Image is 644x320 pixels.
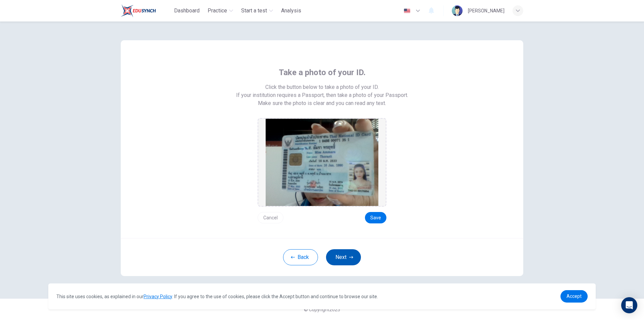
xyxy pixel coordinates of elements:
span: Practice [208,7,227,15]
button: Back [283,249,318,265]
a: Privacy Policy [144,294,172,299]
a: Train Test logo [121,4,171,17]
span: Accept [567,294,582,299]
button: Dashboard [171,5,202,17]
span: Take a photo of your ID. [279,67,366,78]
button: Start a test [238,5,276,17]
img: Profile picture [452,5,463,16]
button: Cancel [258,212,283,223]
div: Open Intercom Messenger [621,297,637,313]
button: Analysis [278,5,304,17]
button: Next [326,249,361,265]
span: Start a test [241,7,267,15]
img: preview screemshot [266,119,378,206]
span: Dashboard [174,7,200,15]
span: © Copyright 2025 [304,307,340,312]
button: Practice [205,5,236,17]
div: [PERSON_NAME] [468,7,504,15]
div: cookieconsent [48,283,596,309]
span: Click the button below to take a photo of your ID. If your institution requires a Passport, then ... [236,83,408,99]
span: This site uses cookies, as explained in our . If you agree to the use of cookies, please click th... [56,294,378,299]
a: dismiss cookie message [560,290,588,303]
img: en [403,8,411,13]
img: Train Test logo [121,4,156,17]
span: Make sure the photo is clear and you can read any text. [258,99,386,107]
span: Analysis [281,7,301,15]
button: Save [365,212,386,223]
